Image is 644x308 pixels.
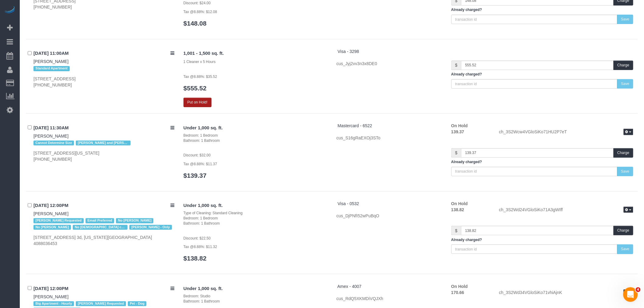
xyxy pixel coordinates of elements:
[73,225,128,230] span: No [DEMOGRAPHIC_DATA] cleaners
[33,217,174,231] div: Tags
[33,82,72,87] hm-ph: [PHONE_NUMBER]
[129,225,172,230] span: [PERSON_NAME] - Only
[451,148,461,158] span: $
[338,123,372,128] a: Mastercard - 6522
[451,72,633,76] h5: Already charged?
[337,135,442,141] div: cus_S16gRaEXOj3STo
[184,98,212,107] button: Put on Hold!
[184,51,327,56] h4: 1,001 - 1,500 sq. ft.
[33,203,174,208] h4: [DATE] 12:00PM
[33,76,174,88] div: [STREET_ADDRESS]
[337,61,442,67] div: cus_Jyj2vv3n3x8DE0
[116,218,153,223] span: No [PERSON_NAME]
[33,65,174,72] div: Tags
[451,160,633,164] h5: Already charged?
[33,286,174,291] h4: [DATE] 12:00PM
[337,296,442,302] div: cus_RdQ5XKMDiVQJXh
[184,255,207,262] a: $138.82
[451,61,461,70] span: $
[184,133,327,138] div: Bedroom: 1 Bedroom
[184,85,207,92] a: $555.52
[184,203,327,208] h4: Under 1,000 sq. ft.
[33,141,74,145] span: Cannot Determine Size
[451,167,618,176] input: transaction id
[451,123,468,128] strong: On Hold
[451,207,464,212] strong: 138.82
[184,299,327,304] div: Bathroom: 1 Bathroom
[184,216,327,221] div: Bedroom: 1 Bedroom
[33,59,68,64] a: [PERSON_NAME]
[451,15,618,24] input: transaction id
[451,8,633,12] h5: Already charged?
[451,79,618,89] input: transaction id
[495,129,638,136] div: ch_3S2Wcw4VGloSiKo71HU2P7eT
[33,134,68,138] a: [PERSON_NAME]
[451,129,464,134] strong: 139.37
[33,211,68,216] a: [PERSON_NAME]
[636,287,641,292] span: 4
[33,139,174,147] div: Tags
[33,125,174,131] h4: [DATE] 11:30AM
[614,226,633,235] button: Charge
[338,49,359,54] a: Visa - 3298
[33,5,72,9] hm-ph: [PHONE_NUMBER]
[33,66,70,71] span: Standard Apartment
[495,207,638,214] div: ch_3S2Wd24VGloSiKo71A3gWIff
[614,148,633,158] button: Charge
[184,20,207,27] a: $148.08
[614,61,633,70] button: Charge
[184,1,211,5] small: Discount: $24.00
[184,10,217,14] small: Tax @8.88%: $12.08
[184,138,327,143] div: Bathroom: 1 Bathroom
[451,244,618,254] input: transaction id
[495,289,638,297] div: ch_3S2Wd34VGloSiKo71vhiAjnK
[33,301,74,306] span: Big Apartment - Hourly
[76,301,126,306] span: [PERSON_NAME] Requested
[451,284,468,289] strong: On Hold
[338,201,359,206] a: Visa - 0532
[86,218,114,223] span: Email Preferred
[184,60,216,64] small: 1 Cleaner x 5 Hours
[338,284,362,289] a: Amex - 4007
[184,75,217,79] small: Tax @8.88%: $35.52
[337,213,442,219] div: cus_DjPNfI52wPuBqO
[184,286,327,291] h4: Under 1,000 sq. ft.
[184,172,207,179] a: $139.37
[451,201,468,206] strong: On Hold
[33,234,174,247] div: [STREET_ADDRESS] 3d, [US_STATE][GEOGRAPHIC_DATA]
[184,245,217,249] small: Tax @8.88%: $11.32
[451,290,464,295] strong: 170.66
[184,294,327,299] div: Bedroom: Studio
[33,51,174,56] h4: [DATE] 11:00AM
[33,294,68,299] a: [PERSON_NAME]
[33,150,174,162] div: [STREET_ADDRESS][US_STATE]
[623,287,638,302] iframe: Intercom live chat
[33,225,71,230] span: No [PERSON_NAME]
[76,141,131,145] span: [PERSON_NAME] and [PERSON_NAME] preferred
[33,218,84,223] span: [PERSON_NAME] Requested
[184,153,211,157] small: Discount: $32.00
[33,157,72,162] hm-ph: [PHONE_NUMBER]
[33,241,57,246] hm-ph: 4088036453
[128,301,146,306] span: Pet - Dog
[451,226,461,235] span: $
[184,221,327,226] div: Bathroom: 1 Bathroom
[184,211,327,216] div: Type of Cleaning: Standard Cleaning
[451,238,633,242] h5: Already charged?
[184,162,217,166] small: Tax @8.88%: $11.37
[184,125,327,131] h4: Under 1,000 sq. ft.
[4,6,16,15] img: Automaid Logo
[184,236,211,240] small: Discount: $22.50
